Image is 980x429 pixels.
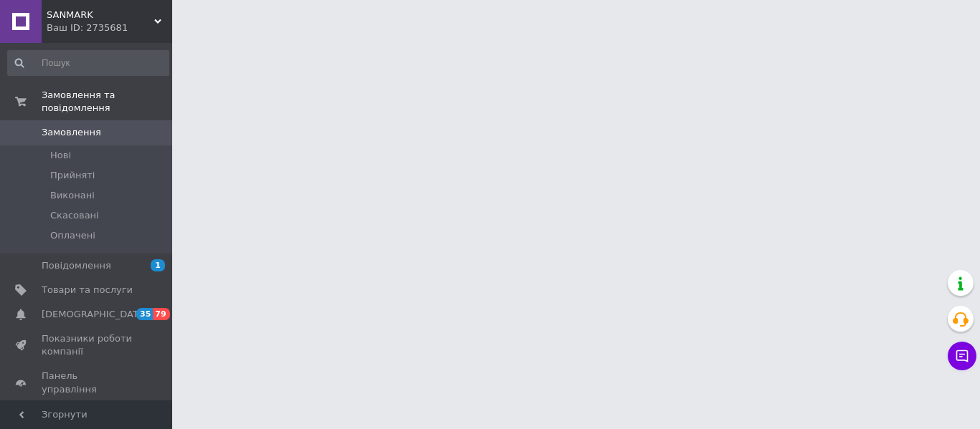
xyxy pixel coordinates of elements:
[42,89,172,115] span: Замовлення та повідомлення
[47,9,154,21] span: SANMARK
[47,21,172,34] div: Ваш ID: 2735681
[42,370,133,395] span: Панель управління
[153,308,169,320] span: 79
[50,229,95,242] span: Оплачені
[50,209,99,222] span: Скасовані
[7,50,169,76] input: Пошук
[42,284,133,297] span: Товари та послуги
[42,332,133,358] span: Показники роботи компанії
[50,149,71,162] span: Нові
[948,342,976,370] button: Чат з покупцем
[42,126,101,139] span: Замовлення
[42,308,148,321] span: [DEMOGRAPHIC_DATA]
[151,259,165,271] span: 1
[136,308,153,320] span: 35
[42,259,111,272] span: Повідомлення
[50,189,95,202] span: Виконані
[50,169,95,182] span: Прийняті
